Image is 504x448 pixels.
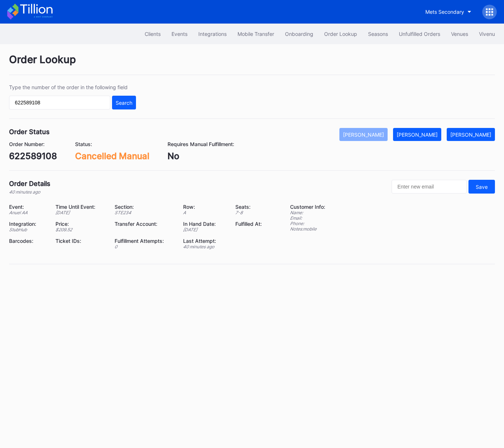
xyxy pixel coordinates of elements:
div: Cancelled Manual [75,151,149,161]
div: Event: [9,204,46,210]
div: $ 209.52 [55,227,106,232]
div: Section: [115,204,174,210]
button: Search [112,96,136,109]
div: [PERSON_NAME] [343,132,384,138]
div: Venues [451,31,468,37]
div: Transfer Account: [115,221,174,227]
div: Order Lookup [9,53,495,75]
div: 7 - 8 [235,210,272,215]
div: 40 minutes ago [183,244,226,249]
div: Order Lookup [324,31,357,37]
div: StubHub [9,227,46,232]
div: 40 minutes ago [9,189,50,195]
div: Seats: [235,204,272,210]
div: Anuel AA [9,210,46,215]
button: [PERSON_NAME] [339,128,388,141]
input: GT59662 [9,96,110,109]
button: Clients [139,27,166,41]
div: Phone: [290,221,325,226]
div: Events [172,31,187,37]
button: Onboarding [280,27,319,41]
div: Mobile Transfer [237,31,274,37]
div: Mets Secondary [425,9,464,15]
div: Fulfillment Attempts: [115,238,174,244]
div: Order Details [9,180,50,187]
div: A [183,210,226,215]
button: [PERSON_NAME] [393,128,441,141]
div: Last Attempt: [183,238,226,244]
div: Integration: [9,221,46,227]
div: Order Status [9,128,50,136]
div: [DATE] [183,227,226,232]
button: Mets Secondary [420,5,477,18]
div: [PERSON_NAME] [450,132,491,138]
div: Ticket IDs: [55,238,106,244]
button: Venues [446,27,474,41]
div: Unfulfilled Orders [399,31,440,37]
div: Seasons [368,31,388,37]
div: Customer Info: [290,204,325,210]
div: STE234 [115,210,174,215]
div: 0 [115,244,174,249]
button: Events [166,27,193,41]
div: Status: [75,141,149,147]
div: Time Until Event: [55,204,106,210]
button: Mobile Transfer [232,27,280,41]
div: Vivenu [479,31,495,37]
input: Enter new email [392,180,467,194]
div: Order Number: [9,141,57,147]
div: Onboarding [285,31,313,37]
div: Price: [55,221,106,227]
button: Seasons [363,27,393,41]
div: Barcodes: [9,238,46,244]
div: Save [476,184,488,190]
div: In Hand Date: [183,221,226,227]
button: Order Lookup [319,27,363,41]
button: Vivenu [474,27,500,41]
div: Name: [290,210,325,215]
div: Requires Manual Fulfillment: [168,141,234,147]
div: Search [116,100,132,106]
div: Email: [290,215,325,221]
button: Save [468,180,495,194]
div: Row: [183,204,226,210]
div: 622589108 [9,151,57,161]
button: [PERSON_NAME] [447,128,495,141]
div: No [168,151,234,161]
button: Unfulfilled Orders [393,27,446,41]
div: Clients [145,31,161,37]
div: [PERSON_NAME] [397,132,438,138]
div: [DATE] [55,210,106,215]
div: Type the number of the order in the following field [9,84,136,90]
div: Integrations [198,31,227,37]
button: Integrations [193,27,232,41]
div: Fulfilled At: [235,221,272,227]
div: Notes: mobile [290,226,325,232]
